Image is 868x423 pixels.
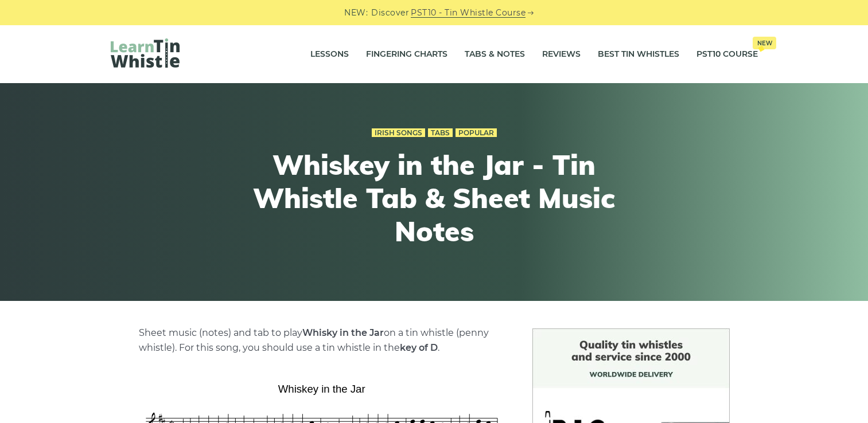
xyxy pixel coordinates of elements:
a: Reviews [542,40,581,69]
a: Tabs & Notes [465,40,525,69]
a: Irish Songs [372,128,425,138]
p: Sheet music (notes) and tab to play on a tin whistle (penny whistle). For this song, you should u... [139,326,505,355]
a: Tabs [428,128,453,138]
a: Popular [456,128,497,138]
strong: Whisky in the Jar [302,327,384,338]
a: Lessons [310,40,349,69]
a: PST10 CourseNew [696,40,758,69]
span: New [753,37,776,49]
strong: key of D [400,342,438,353]
a: Best Tin Whistles [598,40,679,69]
a: Fingering Charts [366,40,447,69]
img: LearnTinWhistle.com [111,38,180,68]
h1: Whiskey in the Jar - Tin Whistle Tab & Sheet Music Notes [223,148,645,248]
